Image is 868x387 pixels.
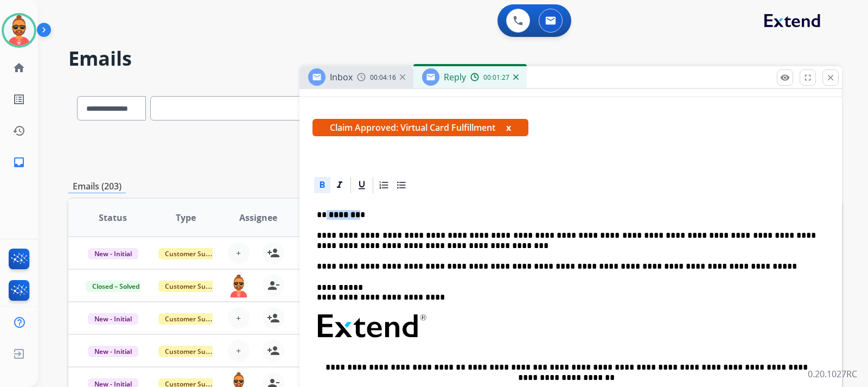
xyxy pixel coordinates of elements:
span: Closed – Solved [86,281,146,292]
div: Italic [331,177,348,193]
button: + [228,242,250,264]
mat-icon: home [12,61,25,74]
mat-icon: remove_red_eye [780,73,790,83]
button: x [506,121,511,134]
p: Emails (203) [68,180,126,193]
span: Type [176,211,196,224]
span: Status [99,211,127,224]
mat-icon: person_add [267,246,280,259]
span: New - Initial [88,313,138,325]
span: + [236,246,241,259]
img: agent-avatar [228,275,250,297]
mat-icon: fullscreen [803,73,813,83]
span: 00:01:27 [483,73,509,82]
span: 00:04:16 [370,73,396,82]
span: Customer Support [158,281,229,292]
mat-icon: inbox [12,156,25,169]
button: + [228,307,250,329]
span: Reply [444,71,466,83]
button: + [228,340,250,361]
mat-icon: close [826,73,835,83]
mat-icon: history [12,124,25,137]
span: Customer Support [158,248,229,259]
h2: Emails [68,48,842,69]
span: Assignee [239,211,277,224]
p: 0.20.1027RC [808,367,857,380]
div: Ordered List [376,177,392,193]
mat-icon: person_add [267,312,280,325]
mat-icon: person_add [267,344,280,357]
span: Customer Support [158,346,229,357]
span: Customer Support [158,313,229,325]
span: New - Initial [88,248,138,259]
mat-icon: list_alt [12,93,25,106]
span: + [236,312,241,325]
div: Bold [314,177,330,193]
span: + [236,344,241,357]
mat-icon: person_remove [267,279,280,292]
div: Bullet List [393,177,410,193]
img: avatar [4,15,34,46]
span: Inbox [330,71,353,83]
div: Underline [354,177,370,193]
span: New - Initial [88,346,138,357]
span: Claim Approved: Virtual Card Fulfillment [312,119,528,136]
